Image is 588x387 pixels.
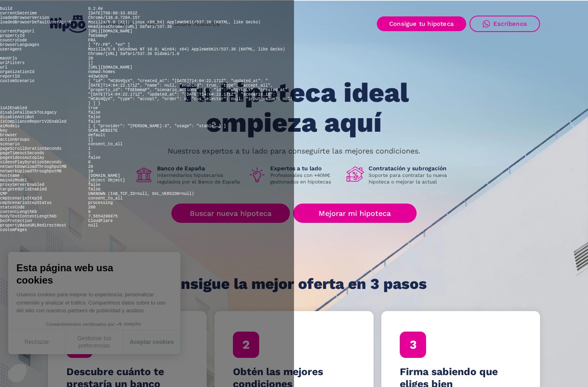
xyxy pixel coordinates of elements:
[493,20,527,27] div: Escríbenos
[88,183,100,187] pre: false
[88,128,118,133] pre: SCAN_WEBSITE
[88,156,100,160] pre: false
[88,43,130,47] pre: [ "fr-FR", "en" ]
[88,160,91,165] pre: 0
[162,276,427,292] h1: Consigue la mejor oferta en 3 pasos
[88,192,194,196] pre: UNKNOWN (IAB_TCF_ID=null, GVL_VERSION=null)
[369,172,453,185] p: Soporte para contratar tu nueva hipoteca o mejorar la actual
[88,110,100,115] pre: false
[88,74,108,79] pre: 4d3wC8z6
[88,16,140,20] pre: Chrome/138.0.7204.157
[270,172,340,185] p: Profesionales con +40M€ gestionados en hipotecas
[469,16,540,32] a: Escríbenos
[88,174,120,178] pre: [DOMAIN_NAME]
[88,65,132,70] pre: [URL][DOMAIN_NAME]
[88,79,292,106] pre: { "id": "HC8U4QyX", "created_at": "[DATE]T14:04:22.171Z", "updated_at": "[DATE]T14:04:22.171Z", "...
[88,201,113,205] pre: processing
[270,165,340,172] h1: Expertos a tu lado
[88,187,100,192] pre: false
[88,115,100,119] pre: false
[293,204,417,223] a: Mejorar mi hipoteca
[88,106,98,110] pre: true
[88,34,108,38] pre: f6EbmmqF
[88,151,91,156] pre: 1
[88,29,132,34] pre: [URL][DOMAIN_NAME]
[88,133,105,137] pre: default
[88,169,93,174] pre: 10
[88,142,123,147] pre: consent_to_all
[88,70,115,74] pre: nomad-homes
[88,219,113,223] pre: CloudFlare
[88,147,91,151] pre: 1
[88,61,93,65] pre: []
[88,214,118,219] pre: 7.5654296875
[88,47,285,56] pre: Mozilla/5.0 (Windows NT 10.0; Win64; x64) AppleWebKit/537.36 (KHTML, like Gecko) Chrome/[URL] Saf...
[88,20,260,29] pre: Mozilla/5.0 (X11; Linux x86_64) AppleWebKit/537.36 (KHTML, like Gecko) HeadlessChrome/[URL] Safar...
[88,210,91,214] pre: 0
[88,223,98,228] pre: null
[168,148,420,154] p: Nuestros expertos a tu lado para conseguirte las mejores condiciones.
[88,205,96,210] pre: 200
[88,178,125,183] pre: [object Object]
[88,124,226,128] pre: [ { "provider": "[PERSON_NAME]-3", "usage": "stable" } ]
[88,38,96,43] pre: FRA
[88,137,93,142] pre: []
[377,16,466,31] a: Consigue tu hipoteca
[88,165,93,169] pre: 20
[88,196,123,201] pre: consent_to_all
[369,165,453,172] h1: Contratación y subrogación
[88,56,93,61] pre: 20
[88,7,103,11] pre: 8.2.6e
[88,11,137,16] pre: [DATE]T08:00:33.852Z
[88,119,100,124] pre: false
